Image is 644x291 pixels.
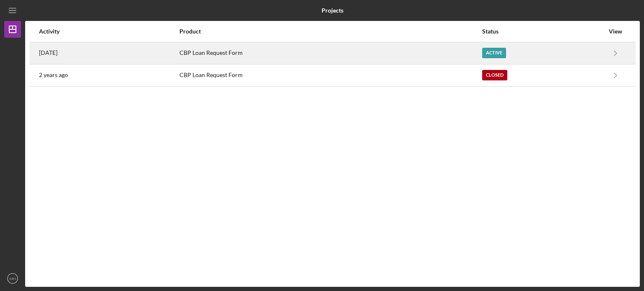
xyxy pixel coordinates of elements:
div: CBP Loan Request Form [179,43,481,64]
time: 2024-02-20 20:25 [39,72,68,78]
div: Status [482,28,604,35]
b: Projects [322,7,343,14]
div: Active [482,48,506,58]
time: 2025-08-26 02:00 [39,49,57,56]
div: Closed [482,70,507,80]
div: Product [179,28,481,35]
text: MH [10,276,16,281]
div: View [605,28,626,35]
div: Activity [39,28,179,35]
div: CBP Loan Request Form [179,65,481,86]
button: MH [4,270,21,287]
